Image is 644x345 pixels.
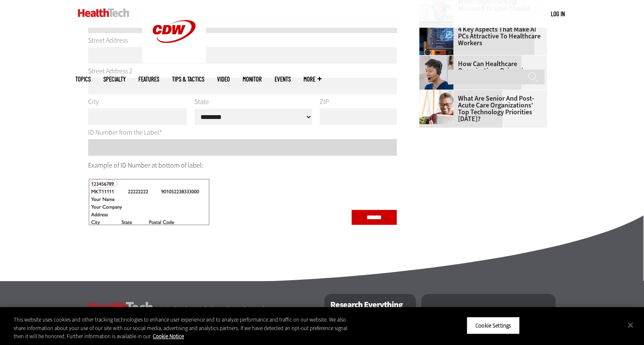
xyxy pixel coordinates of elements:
[419,90,458,97] a: Older person using tablet
[419,95,542,122] a: What Are Senior and Post-Acute Care Organizations’ Top Technology Priorities [DATE]?
[467,316,520,334] button: Cookie Settings
[621,316,640,334] button: Close
[14,316,354,341] div: This website uses cookies and other tracking technologies to enhance user experience and to analy...
[153,333,184,340] a: More information about your privacy
[166,306,314,313] h4: Technology Solutions That Drive Business
[243,76,262,82] a: MonITor
[138,76,159,82] a: Features
[551,10,565,17] a: Log in
[195,99,312,106] label: State
[324,294,416,325] h2: Research Everything IT
[320,99,397,105] label: ZIP
[172,76,204,82] a: Tips & Tactics
[419,55,453,90] img: Healthcare contact center
[551,9,565,18] div: User menu
[88,128,162,137] label: ID Number from the Label
[75,76,91,82] span: Topics
[217,76,230,82] a: Video
[88,160,397,171] p: Example of ID Number at bottom of label:
[88,99,187,105] label: City
[303,76,321,82] span: More
[275,76,291,82] a: Events
[78,9,129,17] img: Home
[88,302,153,313] h3: HealthTech
[103,76,126,82] span: Specialty
[419,90,453,124] img: Older person using tablet
[142,56,206,65] a: CDW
